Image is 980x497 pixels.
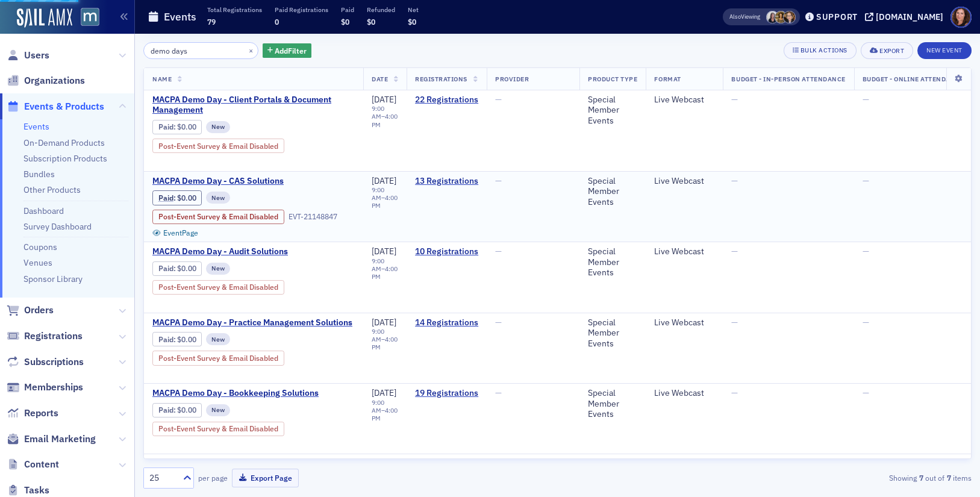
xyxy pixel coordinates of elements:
[372,335,398,351] time: 4:00 PM
[24,330,83,343] span: Registrations
[372,317,396,328] span: [DATE]
[177,264,196,273] span: $0.00
[372,94,396,105] span: [DATE]
[177,405,196,414] span: $0.00
[289,212,337,221] div: EVT-21148847
[654,317,714,328] div: Live Webcast
[917,472,925,483] strong: 7
[731,458,738,469] span: —
[24,407,58,420] span: Reports
[158,122,177,131] span: :
[275,45,307,56] span: Add Filter
[801,47,847,54] div: Bulk Actions
[415,246,478,257] a: 10 Registrations
[23,137,105,148] a: On-Demand Products
[81,8,99,27] img: SailAMX
[917,44,972,55] a: New Event
[7,330,83,343] a: Registrations
[372,105,398,128] div: –
[863,387,869,398] span: —
[950,7,972,28] span: Profile
[152,190,202,205] div: Paid: 13 - $0
[24,355,84,369] span: Subscriptions
[341,5,354,14] p: Paid
[7,49,49,62] a: Users
[152,139,284,153] div: Post-Event Survey
[152,176,355,187] a: MACPA Demo Day - CAS Solutions
[408,5,419,14] p: Net
[23,221,92,232] a: Survey Dashboard
[23,153,107,164] a: Subscription Products
[164,10,196,24] h1: Events
[72,8,99,28] a: View Homepage
[24,304,54,317] span: Orders
[23,274,83,284] a: Sponsor Library
[7,74,85,87] a: Organizations
[198,472,228,483] label: per page
[784,42,857,59] button: Bulk Actions
[415,95,478,105] a: 22 Registrations
[152,351,284,365] div: Post-Event Survey
[24,74,85,87] span: Organizations
[23,242,57,252] a: Coupons
[177,193,196,202] span: $0.00
[372,264,398,281] time: 4:00 PM
[588,75,637,83] span: Product Type
[149,472,176,484] div: 25
[177,335,196,344] span: $0.00
[372,186,398,210] div: –
[152,75,172,83] span: Name
[158,335,173,344] a: Paid
[341,17,349,27] span: $0
[588,246,637,278] div: Special Member Events
[731,387,738,398] span: —
[177,122,196,131] span: $0.00
[158,122,173,131] a: Paid
[263,43,312,58] button: AddFilter
[863,317,869,328] span: —
[23,169,55,180] a: Bundles
[372,193,398,210] time: 4:00 PM
[158,405,177,414] span: :
[24,49,49,62] span: Users
[158,335,177,344] span: :
[731,317,738,328] span: —
[152,261,202,276] div: Paid: 10 - $0
[207,17,216,27] span: 79
[152,332,202,346] div: Paid: 14 - $0
[372,458,396,469] span: [DATE]
[372,246,396,257] span: [DATE]
[206,404,230,416] div: New
[152,422,284,436] div: Post-Event Survey
[7,100,104,113] a: Events & Products
[415,317,478,328] a: 14 Registrations
[415,388,478,399] a: 19 Registrations
[588,388,637,420] div: Special Member Events
[23,205,64,216] a: Dashboard
[372,104,384,120] time: 9:00 AM
[275,17,279,27] span: 0
[372,75,388,83] span: Date
[23,257,52,268] a: Venues
[152,95,355,116] span: MACPA Demo Day - Client Portals & Document Management
[372,257,384,273] time: 9:00 AM
[24,484,49,497] span: Tasks
[152,317,355,328] span: MACPA Demo Day - Practice Management Solutions
[495,175,502,186] span: —
[863,246,869,257] span: —
[207,5,262,14] p: Total Registrations
[158,264,177,273] span: :
[654,246,714,257] div: Live Webcast
[232,469,299,487] button: Export Page
[704,472,972,483] div: Showing out of items
[206,121,230,133] div: New
[372,399,398,422] div: –
[158,405,173,414] a: Paid
[152,388,355,399] a: MACPA Demo Day - Bookkeeping Solutions
[408,17,416,27] span: $0
[152,246,355,257] a: MACPA Demo Day - Audit Solutions
[367,5,395,14] p: Refunded
[879,48,904,54] div: Export
[152,228,198,237] a: EventPage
